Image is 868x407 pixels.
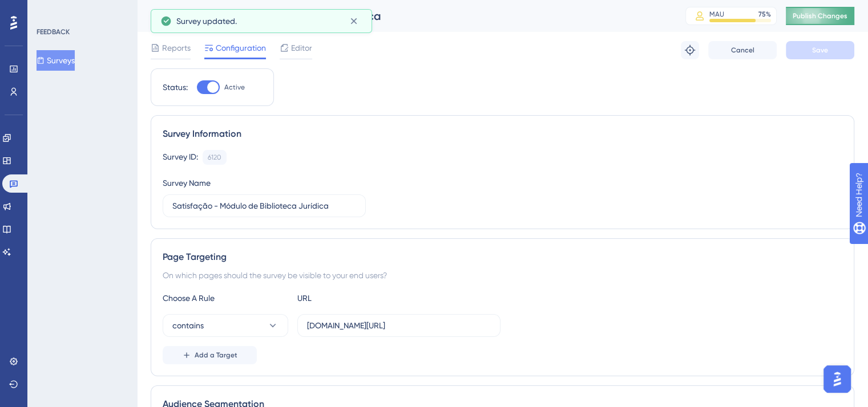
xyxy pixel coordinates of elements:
span: contains [172,319,204,332]
div: MAU [709,10,724,19]
div: Survey ID: [163,150,198,165]
button: contains [163,314,288,337]
div: FEEDBACK [37,27,70,36]
span: Add a Target [195,351,237,360]
button: Cancel [708,41,777,59]
span: Reports [162,41,191,55]
input: Type your Survey name [172,200,356,212]
div: 75 % [758,10,771,19]
span: Configuration [216,41,266,55]
span: Cancel [731,46,754,55]
span: Save [812,46,828,55]
span: Publish Changes [793,11,847,21]
div: Choose A Rule [163,291,288,305]
div: Status: [163,80,188,94]
div: Page Targeting [163,250,842,264]
span: Active [224,83,245,92]
span: Need Help? [27,3,71,17]
button: Publish Changes [786,7,854,25]
div: Survey Information [163,127,842,141]
button: Add a Target [163,346,257,364]
input: yourwebsite.com/path [307,319,491,332]
div: 6120 [208,153,221,162]
div: URL [297,291,423,305]
div: Survey Name [163,176,211,190]
button: Surveys [37,50,75,71]
button: Save [786,41,854,59]
span: Survey updated. [176,14,237,28]
div: On which pages should the survey be visible to your end users? [163,268,842,282]
span: Editor [291,41,312,55]
div: Satisfação - Módulo de Biblioteca Jurídica [151,8,657,24]
iframe: UserGuiding AI Assistant Launcher [820,362,854,396]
